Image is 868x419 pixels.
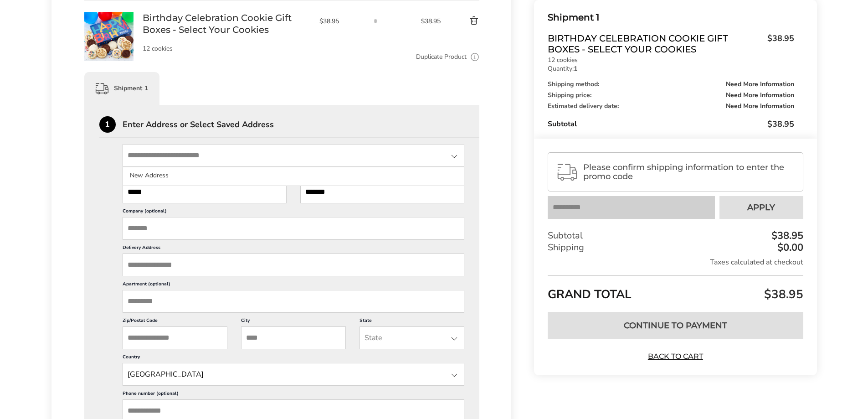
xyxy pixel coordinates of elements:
p: 12 cookies [143,46,310,52]
span: Birthday Celebration Cookie Gift Boxes - Select Your Cookies [548,33,762,55]
label: Company (optional) [123,208,465,217]
strong: 1 [574,64,577,73]
div: $38.95 [769,231,803,241]
div: GRAND TOTAL [548,275,803,305]
div: Enter Address or Select Saved Address [123,120,480,129]
input: Quantity input [366,12,385,30]
input: City [241,326,346,349]
span: $38.95 [421,17,447,26]
label: Country [123,354,465,363]
input: Company [123,217,465,240]
div: Shipping [548,242,803,253]
div: Taxes calculated at checkout [548,257,803,267]
label: City [241,317,346,326]
input: First Name [123,181,287,203]
a: Birthday Celebration Cookie Gift Boxes - Select Your Cookies [143,12,310,36]
span: Need More Information [726,81,794,88]
div: $0.00 [775,243,803,253]
div: Subtotal [548,230,803,242]
span: Please confirm shipping information to enter the promo code [583,163,795,181]
span: Apply [747,203,775,212]
span: $38.95 [762,286,803,302]
span: Need More Information [726,103,794,109]
div: Shipping price: [548,92,794,98]
div: Shipping method: [548,81,794,88]
input: State [123,144,465,167]
label: State [360,317,464,326]
input: State [123,363,465,386]
div: 1 [99,116,116,133]
label: Apartment (optional) [123,281,465,290]
li: New Address [123,167,464,184]
button: Continue to Payment [548,312,803,339]
input: Delivery Address [123,253,465,276]
input: Apartment [123,290,465,313]
div: Shipment 1 [84,72,159,105]
button: Apply [719,196,803,219]
input: ZIP [123,326,227,349]
a: Duplicate Product [416,52,467,62]
a: Back to Cart [643,352,707,362]
div: Shipment 1 [548,10,794,25]
img: Birthday Celebration Cookie Gift Boxes - Select Your Cookies [84,12,134,61]
div: Subtotal [548,119,794,129]
span: $38.95 [319,17,362,26]
button: Delete product [447,16,479,26]
span: Need More Information [726,92,794,98]
input: Last Name [300,181,464,203]
a: Birthday Celebration Cookie Gift Boxes - Select Your Cookies$38.95 [548,33,794,55]
input: State [360,326,464,349]
a: Birthday Celebration Cookie Gift Boxes - Select Your Cookies [84,11,134,20]
span: $38.95 [763,33,794,52]
p: 12 cookies [548,57,794,63]
span: $38.95 [767,119,794,129]
p: Quantity: [548,66,794,72]
label: Phone number (optional) [123,390,465,399]
label: Zip/Postal Code [123,317,227,326]
div: Estimated delivery date: [548,103,794,109]
label: Delivery Address [123,244,465,253]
